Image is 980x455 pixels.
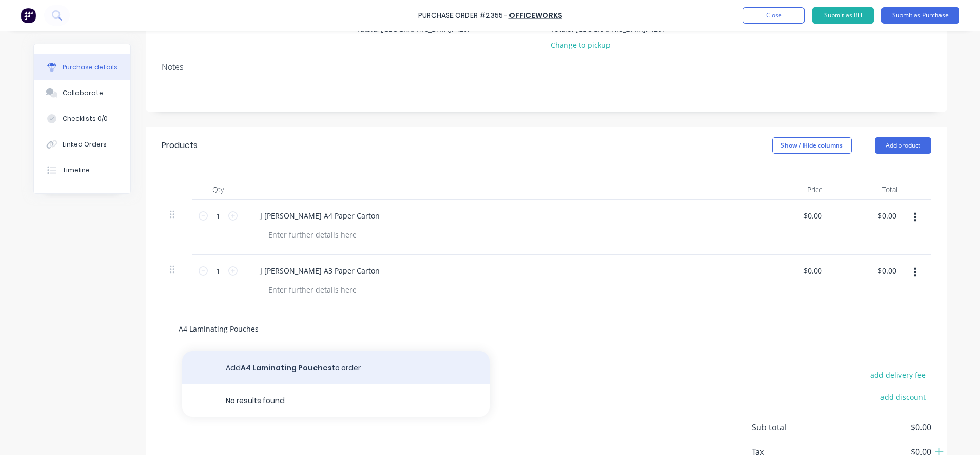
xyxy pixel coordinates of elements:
[63,166,90,175] div: Timeline
[63,63,117,72] div: Purchase details
[831,179,906,200] div: Total
[881,7,959,24] button: Submit as Purchase
[743,7,805,24] button: Close
[63,88,103,98] div: Collaborate
[875,137,931,154] button: Add product
[162,61,931,73] div: Notes
[162,139,198,152] div: Products
[34,80,130,106] button: Collaborate
[812,7,874,24] button: Submit as Bill
[182,351,490,384] button: AddA4 Laminating Pouchesto order
[192,179,244,200] div: Qty
[772,137,852,154] button: Show / Hide columns
[34,54,130,80] button: Purchase details
[864,368,931,381] button: add delivery fee
[34,106,130,132] button: Checklists 0/0
[252,263,388,278] div: J [PERSON_NAME] A3 Paper Carton
[34,132,130,157] button: Linked Orders
[178,318,383,339] input: Start typing to add a product...
[252,208,388,223] div: J [PERSON_NAME] A4 Paper Carton
[551,40,666,50] div: Change to pickup
[21,8,36,23] img: Factory
[418,10,508,21] div: Purchase Order #2355 -
[509,10,562,21] a: Officeworks
[829,421,931,433] span: $0.00
[63,140,107,149] div: Linked Orders
[874,390,931,404] button: add discount
[757,179,831,200] div: Price
[34,157,130,183] button: Timeline
[752,421,829,433] span: Sub total
[63,114,108,123] div: Checklists 0/0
